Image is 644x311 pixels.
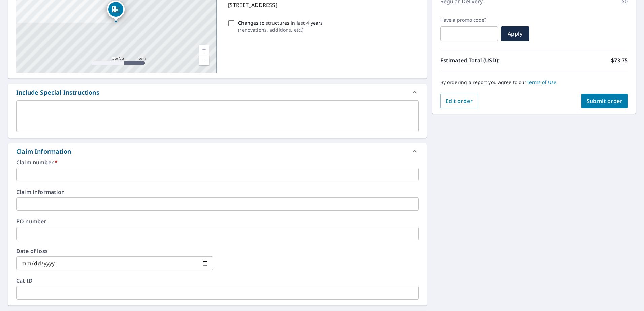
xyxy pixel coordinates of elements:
[501,26,529,41] button: Apply
[16,88,99,97] div: Include Special Instructions
[587,97,623,105] span: Submit order
[446,97,473,105] span: Edit order
[199,45,209,55] a: Current Level 17, Zoom In
[228,1,416,9] p: [STREET_ADDRESS]
[16,248,213,254] label: Date of loss
[16,160,419,165] label: Claim number
[440,17,498,23] label: Have a promo code?
[527,79,557,85] a: Terms of Use
[611,56,628,64] p: $73.75
[16,278,419,283] label: Cat ID
[238,26,323,33] p: ( renovations, additions, etc. )
[440,56,534,64] p: Estimated Total (USD):
[440,94,478,108] button: Edit order
[8,143,427,160] div: Claim Information
[581,94,628,108] button: Submit order
[440,79,628,85] p: By ordering a report you agree to our
[8,84,427,100] div: Include Special Instructions
[16,189,419,195] label: Claim information
[107,1,125,22] div: Dropped pin, building 1, Commercial property, 123 Stem Loop Kingston, ID 83839
[16,147,71,156] div: Claim Information
[506,30,524,37] span: Apply
[199,55,209,65] a: Current Level 17, Zoom Out
[238,19,323,26] p: Changes to structures in last 4 years
[16,219,419,224] label: PO number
